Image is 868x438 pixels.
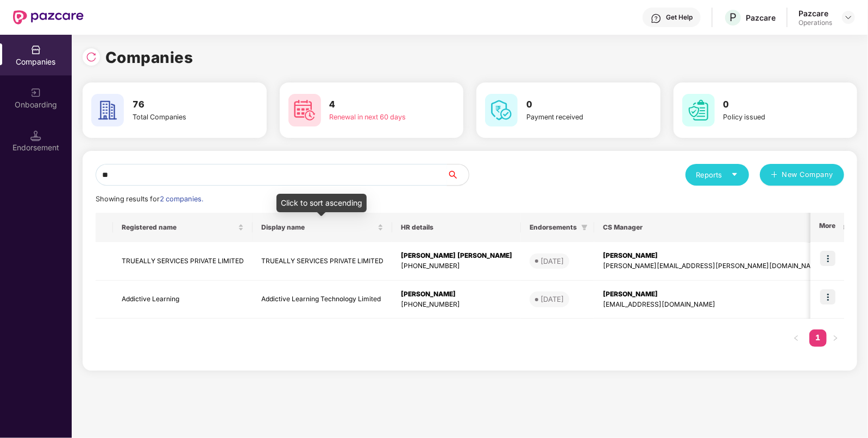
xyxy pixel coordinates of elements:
button: left [788,329,805,347]
span: Endorsements [530,223,577,232]
img: New Pazcare Logo [13,10,84,24]
div: [EMAIL_ADDRESS][DOMAIN_NAME] [603,300,823,310]
span: left [793,335,800,341]
img: svg+xml;base64,PHN2ZyB4bWxucz0iaHR0cDovL3d3dy53My5vcmcvMjAwMC9zdmciIHdpZHRoPSI2MCIgaGVpZ2h0PSI2MC... [682,94,715,126]
div: [PHONE_NUMBER] [401,300,512,310]
td: TRUEALLY SERVICES PRIVATE LIMITED [253,242,392,281]
img: svg+xml;base64,PHN2ZyBpZD0iSGVscC0zMngzMiIgeG1sbnM9Imh0dHA6Ly93d3cudzMub3JnLzIwMDAvc3ZnIiB3aWR0aD... [651,13,662,24]
h3: 4 [330,98,423,112]
td: TRUEALLY SERVICES PRIVATE LIMITED [113,242,253,281]
span: New Company [782,169,834,180]
td: Addictive Learning [113,281,253,319]
img: svg+xml;base64,PHN2ZyBpZD0iRHJvcGRvd24tMzJ4MzIiIHhtbG5zPSJodHRwOi8vd3d3LnczLm9yZy8yMDAwL3N2ZyIgd2... [844,13,853,22]
div: Reports [696,169,738,180]
div: Get Help [666,13,693,22]
h3: 0 [724,98,817,112]
div: Pazcare [746,12,776,23]
div: Total Companies [133,112,226,123]
div: Renewal in next 60 days [330,112,423,123]
div: [DATE] [540,294,564,304]
th: More [810,213,844,242]
button: plusNew Company [760,164,844,186]
div: [PERSON_NAME] [603,251,823,261]
img: icon [820,251,835,266]
span: 2 companies. [160,195,203,203]
span: caret-down [731,171,738,178]
a: 1 [809,329,827,346]
img: svg+xml;base64,PHN2ZyBpZD0iQ29tcGFuaWVzIiB4bWxucz0iaHR0cDovL3d3dy53My5vcmcvMjAwMC9zdmciIHdpZHRoPS... [30,45,41,55]
img: icon [820,289,835,304]
div: [PHONE_NUMBER] [401,261,512,271]
img: svg+xml;base64,PHN2ZyB3aWR0aD0iMjAiIGhlaWdodD0iMjAiIHZpZXdCb3g9IjAgMCAyMCAyMCIgZmlsbD0ibm9uZSIgeG... [30,87,41,98]
div: [PERSON_NAME][EMAIL_ADDRESS][PERSON_NAME][DOMAIN_NAME] [603,261,823,271]
button: search [446,164,469,186]
li: Next Page [827,329,844,347]
h1: Companies [105,46,193,69]
div: [DATE] [540,256,564,266]
div: [PERSON_NAME] [401,289,512,300]
span: filter [579,221,590,234]
span: plus [771,171,778,180]
h3: 0 [526,98,620,112]
span: Showing results for [96,195,203,203]
div: Pazcare [798,8,832,18]
div: Policy issued [724,112,817,123]
li: Previous Page [788,329,805,347]
span: Registered name [122,223,236,232]
span: P [729,11,737,24]
th: Display name [253,213,392,242]
span: CS Manager [603,223,814,232]
img: svg+xml;base64,PHN2ZyB4bWxucz0iaHR0cDovL3d3dy53My5vcmcvMjAwMC9zdmciIHdpZHRoPSI2MCIgaGVpZ2h0PSI2MC... [91,94,124,126]
span: filter [581,224,588,231]
div: [PERSON_NAME] [PERSON_NAME] [401,251,512,261]
img: svg+xml;base64,PHN2ZyB4bWxucz0iaHR0cDovL3d3dy53My5vcmcvMjAwMC9zdmciIHdpZHRoPSI2MCIgaGVpZ2h0PSI2MC... [485,94,518,126]
img: svg+xml;base64,PHN2ZyB4bWxucz0iaHR0cDovL3d3dy53My5vcmcvMjAwMC9zdmciIHdpZHRoPSI2MCIgaGVpZ2h0PSI2MC... [288,94,321,126]
span: right [832,335,839,341]
li: 1 [809,329,827,347]
td: Addictive Learning Technology Limited [253,281,392,319]
th: HR details [392,213,521,242]
img: svg+xml;base64,PHN2ZyBpZD0iUmVsb2FkLTMyeDMyIiB4bWxucz0iaHR0cDovL3d3dy53My5vcmcvMjAwMC9zdmciIHdpZH... [86,52,97,62]
img: svg+xml;base64,PHN2ZyB3aWR0aD0iMTQuNSIgaGVpZ2h0PSIxNC41IiB2aWV3Qm94PSIwIDAgMTYgMTYiIGZpbGw9Im5vbm... [30,130,41,141]
button: right [827,329,844,347]
div: Click to sort ascending [276,194,367,212]
span: Display name [261,223,375,232]
div: Operations [798,18,832,27]
div: [PERSON_NAME] [603,289,823,300]
h3: 76 [133,98,226,112]
span: search [446,170,469,179]
th: Registered name [113,213,253,242]
div: Payment received [526,112,620,123]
